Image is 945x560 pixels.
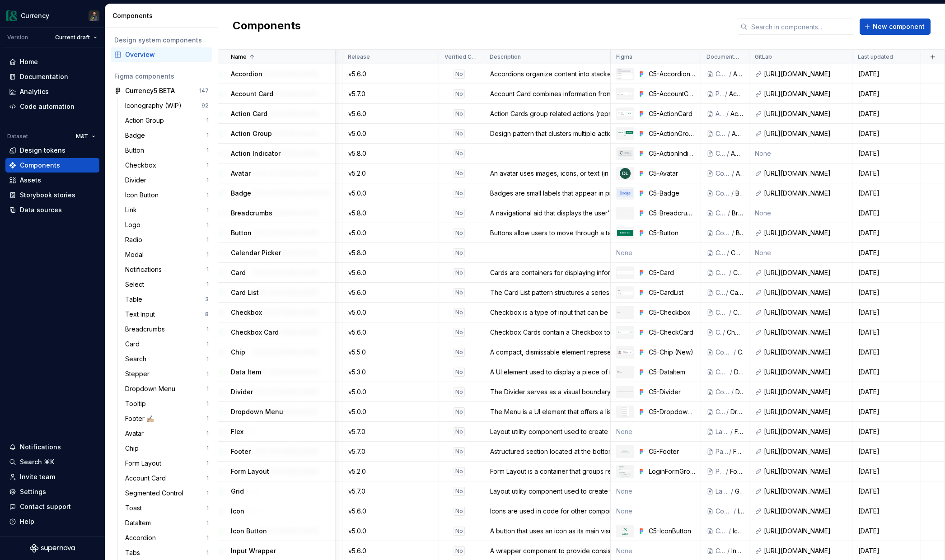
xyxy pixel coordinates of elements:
div: / [731,229,736,238]
div: Divider [125,176,150,185]
div: [URL][DOMAIN_NAME] [764,70,847,79]
div: Action Cards group related actions (represented as Buttons or Icon Buttons) within the card conta... [485,109,610,118]
img: C5-Badge [617,189,633,197]
div: Buttons allow users to move through a task by triggering a single action. [485,229,610,238]
div: 1 [206,236,209,243]
div: Accordions organize content into stacked sections that users can expand and collapse. [485,70,610,79]
div: Cards are containers for displaying information about a single concept, topic, or set of actions. [485,268,610,277]
div: Archived [716,109,725,118]
img: C5-ActionIndicator (Updated) [617,149,633,158]
a: Toast1 [122,501,212,515]
div: [DATE] [853,229,920,238]
div: [URL][DOMAIN_NAME] [764,169,847,178]
div: Toast [125,504,145,513]
div: / [727,209,732,218]
div: No [454,109,465,118]
div: Overview [125,50,209,59]
div: / [727,129,732,138]
p: Description [490,53,521,61]
div: C5-Accordion (New) [649,70,695,79]
a: Divider1 [122,173,212,187]
div: Card [733,268,744,277]
a: Analytics [5,84,99,99]
a: Supernova Logo [30,544,75,553]
p: Name [231,53,247,61]
a: Search1 [122,352,212,366]
div: Code automation [20,102,75,111]
div: Version [7,34,28,41]
div: No [454,308,465,317]
p: Button [231,229,252,238]
div: Button [125,146,148,155]
div: Action Group [732,129,744,138]
button: Search ⌘K [5,455,99,469]
div: 1 [206,415,209,422]
div: v5.6.0 [343,268,438,277]
div: v5.0.0 [343,308,438,317]
div: 92 [201,102,209,109]
img: C5-IconButton [621,526,629,537]
img: C5-Footer [617,449,633,453]
div: C5-ActionIndicator (Updated) [649,149,695,158]
p: Action Card [231,109,267,118]
div: Currency5 BETA [125,86,175,95]
img: C5-Avatar [620,168,631,179]
div: 1 [206,504,209,512]
p: Breadcrumbs [231,209,272,218]
div: 8 [205,311,209,318]
div: Cards [716,268,728,277]
a: DataItem1 [122,516,212,530]
div: No [454,189,465,198]
div: Select [125,280,148,289]
a: Accordion1 [122,531,212,545]
img: C5-Card [617,271,633,275]
div: 1 [206,326,209,333]
div: Calendar Picker [731,248,744,257]
img: C5-ActionGroup [617,131,633,136]
div: v5.6.0 [343,109,438,118]
div: Accordion [733,70,744,79]
a: Overview [111,47,212,62]
div: 1 [206,177,209,184]
div: No [454,129,465,138]
div: Components [716,169,731,178]
div: Chip [125,444,142,453]
div: 1 [206,400,209,407]
div: 1 [206,370,209,378]
span: Current draft [55,34,90,41]
span: New component [873,22,925,31]
div: Table [125,295,146,304]
p: Card List [231,288,259,297]
div: v5.0.0 [343,189,438,198]
div: [URL][DOMAIN_NAME] [764,189,847,198]
td: None [749,243,852,263]
div: Components [716,209,727,218]
div: / [728,268,733,277]
div: [DATE] [853,169,920,178]
div: v5.6.0 [343,288,438,297]
a: Documentation [5,70,99,84]
div: / [728,70,733,79]
div: [DATE] [853,149,920,158]
div: Avatar [125,429,147,438]
div: 1 [206,519,209,527]
div: No [454,89,465,98]
a: Notifications1 [122,262,212,277]
img: C5-ActionCard [617,111,633,117]
div: Breadcrumbs [125,325,168,334]
p: Last updated [858,53,893,61]
div: [DATE] [853,89,920,98]
div: Button [736,229,744,238]
p: Verified Compliant [444,53,477,61]
div: [URL][DOMAIN_NAME] [764,109,847,118]
div: 1 [206,385,209,392]
div: 1 [206,281,209,288]
div: Segmented Control [125,489,187,498]
div: Search ⌘K [20,457,54,467]
div: Logo [125,220,144,229]
td: None [611,243,701,263]
div: An avatar uses images, icons, or text (in the form of the user's initials)) as a visual represent... [485,169,610,178]
div: Stepper [125,369,153,378]
div: A navigational aid that displays the user's current location within a hierarchy or path. [485,209,610,218]
a: Breadcrumbs1 [122,322,212,336]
